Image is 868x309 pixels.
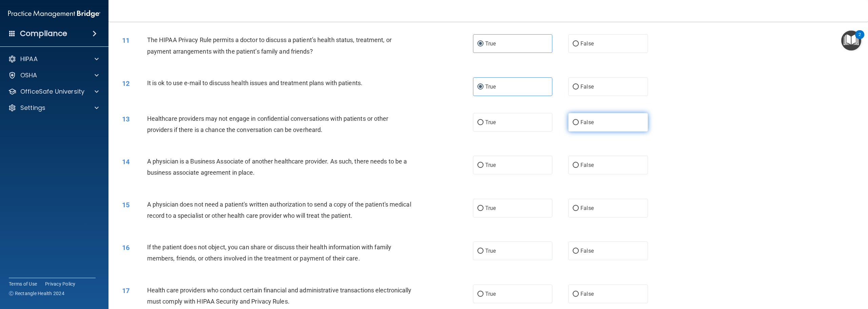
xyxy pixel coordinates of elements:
[45,281,76,287] a: Privacy Policy
[20,55,38,63] p: HIPAA
[122,158,130,166] span: 14
[147,115,389,133] span: Healthcare providers may not engage in confidential conversations with patients or other provider...
[8,71,99,79] a: OSHA
[859,35,861,43] div: 2
[8,88,99,96] a: OfficeSafe University
[8,104,99,112] a: Settings
[573,292,579,297] input: False
[147,36,392,55] span: The HIPAA Privacy Rule permits a doctor to discuss a patient’s health status, treatment, or payme...
[477,292,484,297] input: True
[147,244,391,262] span: If the patient does not object, you can share or discuss their health information with family mem...
[477,163,484,168] input: True
[477,120,484,125] input: True
[485,291,496,297] span: True
[147,201,411,219] span: A physician does not need a patient's written authorization to send a copy of the patient's medic...
[122,79,130,88] span: 12
[477,41,484,46] input: True
[580,248,594,254] span: False
[573,120,579,125] input: False
[485,248,496,254] span: True
[573,249,579,254] input: False
[485,162,496,168] span: True
[122,36,130,44] span: 11
[580,162,594,168] span: False
[573,84,579,90] input: False
[20,71,37,79] p: OSHA
[580,119,594,125] span: False
[20,29,67,38] h4: Compliance
[9,281,37,287] a: Terms of Use
[477,249,484,254] input: True
[122,115,130,123] span: 13
[573,206,579,211] input: False
[8,7,100,21] img: PMB logo
[122,201,130,209] span: 15
[147,79,362,86] span: It is ok to use e-mail to discuss health issues and treatment plans with patients.
[580,83,594,90] span: False
[20,88,84,96] p: OfficeSafe University
[477,206,484,211] input: True
[485,205,496,211] span: True
[485,119,496,125] span: True
[122,287,130,295] span: 17
[485,83,496,90] span: True
[485,40,496,47] span: True
[573,163,579,168] input: False
[477,84,484,90] input: True
[580,40,594,47] span: False
[9,290,64,297] span: Ⓒ Rectangle Health 2024
[841,31,861,51] button: Open Resource Center, 2 new notifications
[8,55,99,63] a: HIPAA
[122,244,130,252] span: 16
[580,291,594,297] span: False
[20,104,45,112] p: Settings
[573,41,579,46] input: False
[147,287,412,305] span: Health care providers who conduct certain financial and administrative transactions electronicall...
[147,158,407,176] span: A physician is a Business Associate of another healthcare provider. As such, there needs to be a ...
[580,205,594,211] span: False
